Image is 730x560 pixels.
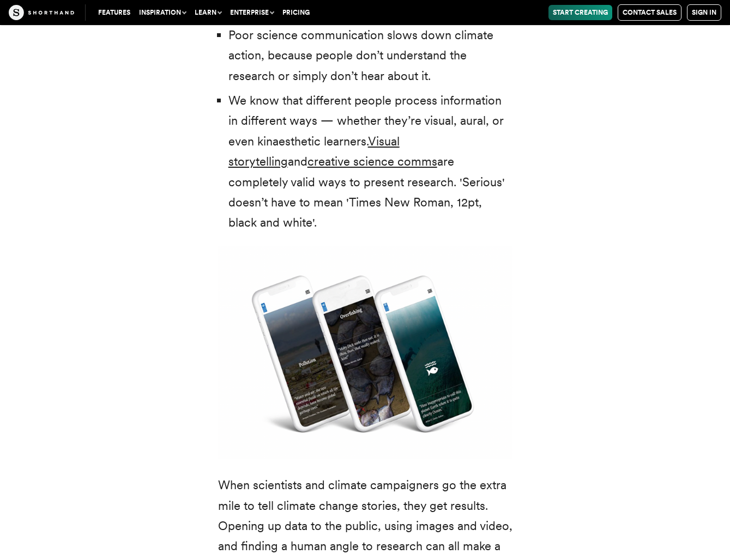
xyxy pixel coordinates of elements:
[9,5,74,20] img: The Craft
[190,5,226,20] button: Learn
[307,154,437,168] a: creative science comms
[218,246,512,459] img: Screenshots from a climate change story from MSC.
[687,4,721,21] a: Sign in
[228,25,512,86] li: Poor science communication slows down climate action, because people don’t understand the researc...
[618,4,681,21] a: Contact Sales
[228,134,400,168] a: Visual storytelling
[135,5,190,20] button: Inspiration
[94,5,135,20] a: Features
[228,90,512,233] li: We know that different people process information in different ways — whether they’re visual, aur...
[548,5,612,20] a: Start Creating
[226,5,278,20] button: Enterprise
[278,5,314,20] a: Pricing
